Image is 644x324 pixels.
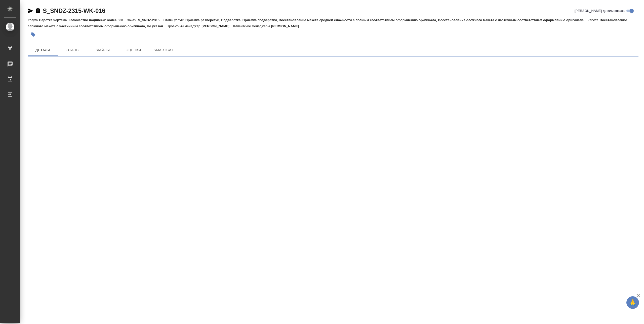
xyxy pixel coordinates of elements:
[626,296,639,309] button: 🙏
[271,24,303,28] p: [PERSON_NAME]
[233,24,271,28] p: Клиентские менеджеры
[587,18,600,22] p: Работа
[163,18,185,22] p: Этапы услуги
[61,47,85,53] span: Этапы
[28,8,34,14] button: Скопировать ссылку для ЯМессенджера
[121,47,145,53] span: Оценки
[39,18,127,22] p: Верстка чертежа. Количество надписей: более 500
[28,29,39,40] button: Добавить тэг
[31,47,55,53] span: Детали
[35,8,41,14] button: Скопировать ссылку
[628,297,637,308] span: 🙏
[138,18,163,22] p: S_SNDZ-2315
[28,18,39,22] p: Услуга
[167,24,202,28] p: Проектный менеджер
[575,8,625,13] span: [PERSON_NAME] детали заказа
[91,47,115,53] span: Файлы
[127,18,138,22] p: Заказ:
[151,47,176,53] span: SmartCat
[202,24,233,28] p: [PERSON_NAME]
[185,18,587,22] p: Приемка разверстки, Подверстка, Приемка подверстки, Восстановление макета средней сложности с пол...
[43,7,105,14] a: S_SNDZ-2315-WK-016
